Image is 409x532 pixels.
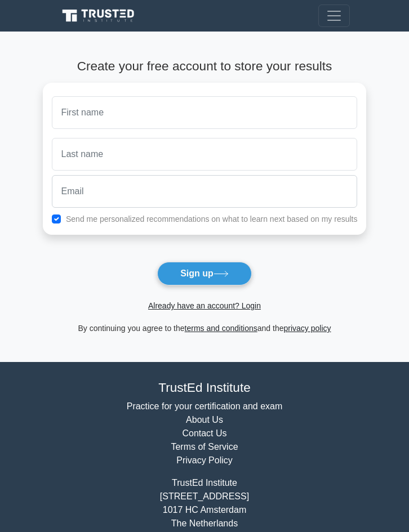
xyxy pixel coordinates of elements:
div: By continuing you agree to the and the [36,321,374,335]
h4: Create your free account to store your results [43,59,367,74]
h4: TrustEd Institute [59,380,350,395]
label: Send me personalized recommendations on what to learn next based on my results [66,214,358,223]
a: Contact Us [182,428,226,438]
a: privacy policy [284,324,331,333]
input: First name [52,96,358,129]
a: terms and conditions [185,324,257,333]
input: Last name [52,138,358,171]
button: Sign up [157,262,252,285]
a: Already have an account? Login [148,301,261,310]
a: Practice for your certification and exam [127,401,283,411]
a: Terms of Service [171,442,238,451]
a: About Us [186,415,223,424]
input: Email [52,175,358,208]
a: Privacy Policy [176,455,233,465]
button: Toggle navigation [318,5,350,27]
